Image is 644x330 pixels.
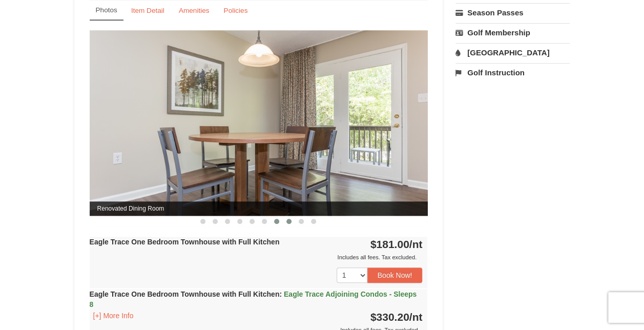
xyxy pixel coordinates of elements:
[455,3,570,22] a: Season Passes
[179,7,210,14] small: Amenities
[131,7,164,14] small: Item Detail
[455,23,570,42] a: Golf Membership
[367,267,423,283] button: Book Now!
[455,43,570,62] a: [GEOGRAPHIC_DATA]
[90,238,280,246] strong: Eagle Trace One Bedroom Townhouse with Full Kitchen
[90,252,423,262] div: Includes all fees. Tax excluded.
[223,7,247,14] small: Policies
[96,6,117,14] small: Photos
[217,1,254,20] a: Policies
[124,1,171,20] a: Item Detail
[409,238,423,250] span: /nt
[172,1,216,20] a: Amenities
[370,238,423,250] strong: $181.00
[279,290,282,298] span: :
[409,311,423,323] span: /nt
[90,30,428,215] img: Renovated Dining Room
[455,63,570,82] a: Golf Instruction
[90,290,417,308] strong: Eagle Trace One Bedroom Townhouse with Full Kitchen
[90,1,123,20] a: Photos
[90,310,137,321] button: [+] More Info
[370,311,409,323] span: $330.20
[90,201,428,216] span: Renovated Dining Room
